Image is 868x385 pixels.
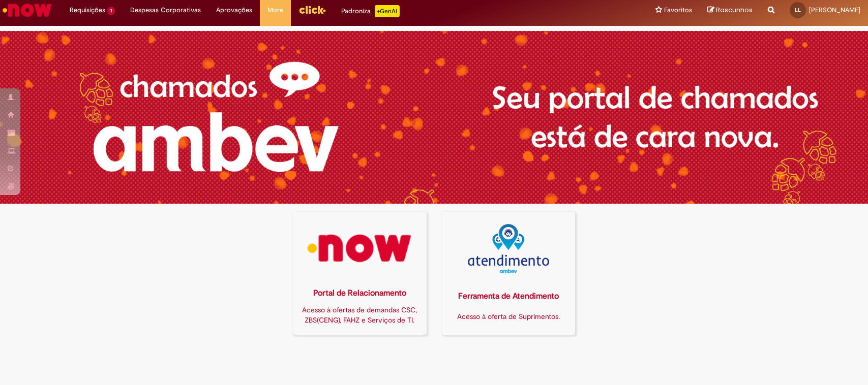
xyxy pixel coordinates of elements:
[267,5,283,15] span: More
[293,212,427,335] a: Portal de Relacionamento Acesso à ofertas de demandas CSC, ZBS(CENG), FAHZ e Serviços de TI.
[130,5,201,15] span: Despesas Corporativas
[300,224,420,273] img: logo_now.png
[375,5,400,17] p: +GenAi
[298,2,326,17] img: click_logo_yellow_360x200.png
[448,311,570,322] div: Acesso à oferta de Suprimentos.
[107,7,115,15] span: 1
[664,5,692,15] span: Favoritos
[70,5,105,15] span: Requisições
[795,7,801,13] span: LL
[716,5,753,15] span: Rascunhos
[468,224,549,273] img: logo_atentdimento.png
[216,5,252,15] span: Aprovações
[809,6,860,14] span: [PERSON_NAME]
[341,5,400,17] div: Padroniza
[707,6,753,15] a: Rascunhos
[299,305,421,325] div: Acesso à ofertas de demandas CSC, ZBS(CENG), FAHZ e Serviços de TI.
[299,287,421,299] div: Portal de Relacionamento
[442,212,576,335] a: Ferramenta de Atendimento Acesso à oferta de Suprimentos.
[448,291,570,302] div: Ferramenta de Atendimento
